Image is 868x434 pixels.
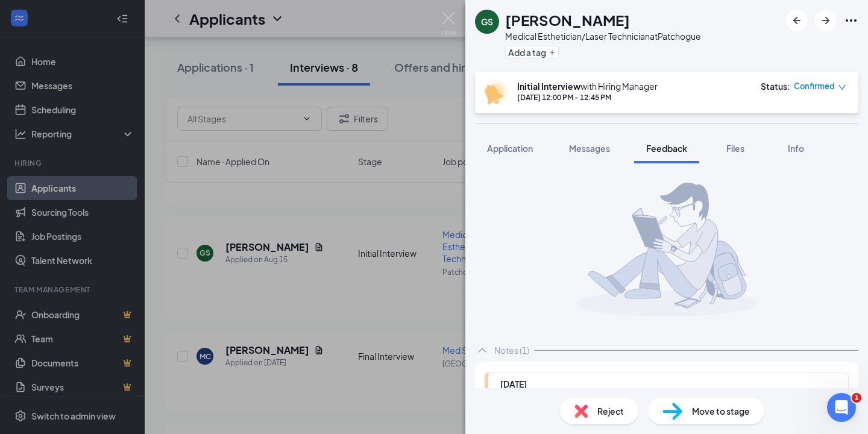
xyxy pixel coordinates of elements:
[505,10,630,30] h1: [PERSON_NAME]
[505,30,701,42] div: Medical Esthetician/Laser Technician at Patchogue
[517,92,658,102] div: [DATE] 12:00 PM - 12:45 PM
[646,143,687,154] span: Feedback
[500,379,527,389] span: [DATE]
[819,13,833,28] svg: ArrowRight
[517,80,658,92] div: with Hiring Manager
[692,404,750,418] span: Move to stage
[569,143,610,154] span: Messages
[838,83,846,92] span: down
[487,143,533,154] span: Application
[481,16,493,28] div: GS
[577,183,757,316] img: takingNoteManImg
[844,13,858,28] svg: Ellipses
[852,393,861,403] span: 1
[549,49,556,56] svg: Plus
[790,13,804,28] svg: ArrowLeftNew
[475,343,489,357] svg: ChevronUp
[815,10,837,31] button: ArrowRight
[761,80,790,92] div: Status :
[597,404,624,418] span: Reject
[786,10,808,31] button: ArrowLeftNew
[788,143,804,154] span: Info
[517,81,580,92] b: Initial Interview
[794,80,835,92] span: Confirmed
[827,393,856,422] iframe: Intercom live chat
[505,46,559,58] button: PlusAdd a tag
[494,344,529,356] div: Notes (1)
[726,143,744,154] span: Files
